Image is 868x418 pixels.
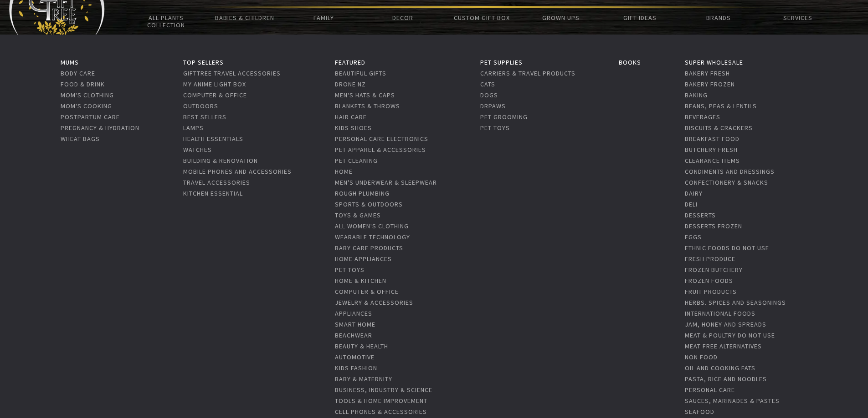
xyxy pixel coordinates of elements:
a: Pet Grooming [480,113,528,121]
a: All Women's Clothing [335,222,409,230]
a: Building & Renovation [183,156,258,165]
a: Custom Gift Box [442,8,521,27]
a: Business, Industry & Science [335,386,432,394]
a: Computer & Office [335,287,399,296]
a: Desserts [685,211,716,219]
a: Home [335,167,353,176]
a: Baby care Products [335,244,403,252]
a: Frozen Butchery [685,266,743,274]
a: Featured [335,58,365,66]
a: Travel Accessories [183,178,250,186]
a: Desserts Frozen [685,222,742,230]
a: Butchery Fresh [685,146,738,154]
a: Top Sellers [183,58,224,66]
a: Blankets & Throws [335,102,400,110]
a: Meat Free Alternatives [685,342,762,350]
a: Beans, Peas & Lentils [685,102,757,110]
a: Seafood [685,408,714,416]
a: Kids Shoes [335,124,372,132]
a: Watches [183,146,212,154]
a: Beauty & Health [335,342,388,350]
a: Clearance Items [685,156,740,165]
a: Confectionery & Snacks [685,178,768,186]
a: Beachwear [335,331,372,339]
a: Mobile Phones And Accessories [183,167,292,176]
a: All Plants Collection [127,8,205,35]
a: Food & Drink [61,80,105,88]
a: Tools & Home Improvement [335,397,427,405]
a: Family [284,8,363,27]
a: Postpartum Care [61,113,120,121]
a: Best Sellers [183,113,226,121]
a: Sports & Outdoors [335,200,403,208]
a: Mom's Cooking [61,102,112,110]
a: Health Essentials [183,135,243,143]
a: Jam, Honey and Spreads [685,320,766,328]
a: Cats [480,80,495,88]
a: Appliances [335,309,372,317]
a: Decor [363,8,442,27]
a: Wheat Bags [61,135,100,143]
a: Beautiful Gifts [335,69,386,77]
a: Oil and Cooking Fats [685,364,755,372]
a: Home & Kitchen [335,277,386,285]
a: Kitchen Essential [183,189,243,197]
a: Outdoors [183,102,218,110]
a: Dogs [480,91,498,99]
a: Frozen Foods [685,277,733,285]
a: Biscuits & Crackers [685,124,753,132]
a: Smart Home [335,320,375,328]
a: Brands [679,8,758,27]
a: Pet Supplies [480,58,523,66]
a: Pet Toys [335,266,365,274]
a: Toys & Games [335,211,381,219]
a: Breakfast Food [685,135,740,143]
a: Deli [685,200,698,208]
a: Non Food [685,353,718,361]
a: Baking [685,91,708,99]
a: Carriers & Travel Products [480,69,575,77]
a: Pet Apparel & Accessories [335,146,426,154]
a: Dairy [685,189,703,197]
a: Body Care [61,69,95,77]
a: Computer & Office [183,91,247,99]
a: Home Appliances [335,255,392,263]
a: Personal Care Electronics [335,135,428,143]
a: Beverages [685,113,720,121]
a: Bakery Frozen [685,80,735,88]
a: International Foods [685,309,755,317]
a: Rough Plumbing [335,189,390,197]
a: Kids Fashion [335,364,377,372]
a: Sauces, Marinades & Pastes [685,397,780,405]
a: Herbs. Spices and Seasonings [685,298,786,307]
a: Mums [61,58,79,66]
a: Pet Toys [480,124,510,132]
a: Books [619,58,641,66]
a: Wearable Technology [335,233,410,241]
a: Condiments and Dressings [685,167,775,176]
a: Personal Care [685,386,735,394]
a: Gift Ideas [600,8,679,27]
a: Hair Care [335,113,367,121]
a: Men's Hats & Caps [335,91,395,99]
a: Pet Cleaning [335,156,378,165]
a: Fresh Produce [685,255,735,263]
a: Drone NZ [335,80,366,88]
a: Cell Phones & Accessories [335,408,427,416]
a: Meat & Poultry DO NOT USE [685,331,775,339]
a: Super Wholesale [685,58,743,66]
a: Fruit Products [685,287,737,296]
a: My Anime Light Box [183,80,246,88]
a: Babies & Children [205,8,284,27]
a: Automotive [335,353,375,361]
a: Jewelry & Accessories [335,298,413,307]
a: Services [758,8,837,27]
a: DrPaws [480,102,506,110]
a: Grown Ups [521,8,600,27]
a: Ethnic Foods DO NOT USE [685,244,769,252]
a: Bakery Fresh [685,69,730,77]
a: Lamps [183,124,204,132]
a: Pregnancy & Hydration [61,124,139,132]
a: Baby & Maternity [335,375,392,383]
a: GiftTree Travel accessories [183,69,281,77]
